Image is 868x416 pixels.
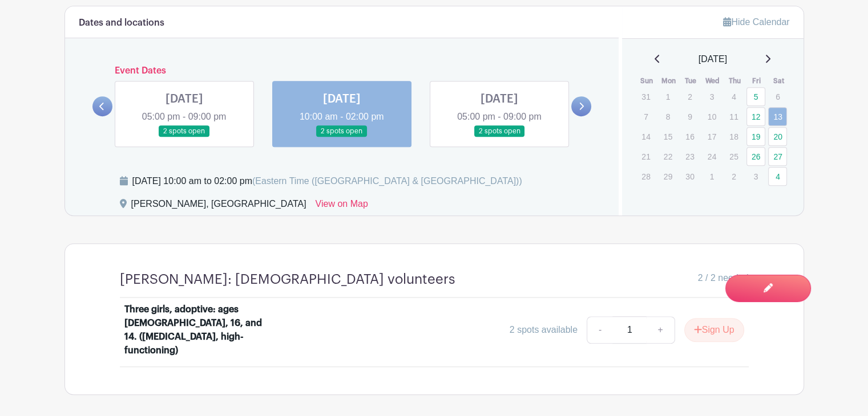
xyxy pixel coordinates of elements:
[746,107,765,126] a: 12
[702,75,724,87] th: Wed
[724,128,743,145] p: 18
[680,108,699,125] p: 9
[768,127,787,146] a: 20
[699,52,727,66] span: [DATE]
[680,168,699,185] p: 30
[768,107,787,126] a: 13
[684,318,744,342] button: Sign Up
[703,128,721,145] p: 17
[131,197,306,215] div: [PERSON_NAME], [GEOGRAPHIC_DATA]
[79,18,164,28] h6: Dates and locations
[768,75,790,87] th: Sat
[659,88,677,105] p: 1
[659,148,677,165] p: 22
[636,128,655,145] p: 14
[746,168,765,185] p: 3
[659,128,677,145] p: 15
[636,88,655,105] p: 31
[703,168,721,185] p: 1
[316,197,368,215] a: View on Map
[724,108,743,125] p: 11
[724,148,743,165] p: 25
[768,167,787,186] a: 4
[124,303,266,357] div: Three girls, adoptive: ages [DEMOGRAPHIC_DATA], 16, and 14. ([MEDICAL_DATA], high-functioning)
[680,88,699,105] p: 2
[746,75,768,87] th: Fri
[120,271,455,288] h4: [PERSON_NAME]: [DEMOGRAPHIC_DATA] volunteers
[636,108,655,125] p: 7
[252,176,522,186] span: (Eastern Time ([GEOGRAPHIC_DATA] & [GEOGRAPHIC_DATA]))
[698,271,749,285] span: 2 / 2 needed
[636,75,658,87] th: Sun
[724,88,743,105] p: 4
[659,168,677,185] p: 29
[112,66,572,76] h6: Event Dates
[703,88,721,105] p: 3
[768,147,787,166] a: 27
[636,148,655,165] p: 21
[680,148,699,165] p: 23
[703,108,721,125] p: 10
[658,75,680,87] th: Mon
[680,75,702,87] th: Tue
[659,108,677,125] p: 8
[768,88,787,105] p: 6
[746,127,765,146] a: 19
[646,316,675,344] a: +
[636,168,655,185] p: 28
[724,168,743,185] p: 2
[510,323,578,337] div: 2 spots available
[587,316,613,344] a: -
[746,87,765,106] a: 5
[724,75,746,87] th: Thu
[132,174,522,188] div: [DATE] 10:00 am to 02:00 pm
[680,128,699,145] p: 16
[703,148,721,165] p: 24
[746,147,765,166] a: 26
[723,17,789,27] a: Hide Calendar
